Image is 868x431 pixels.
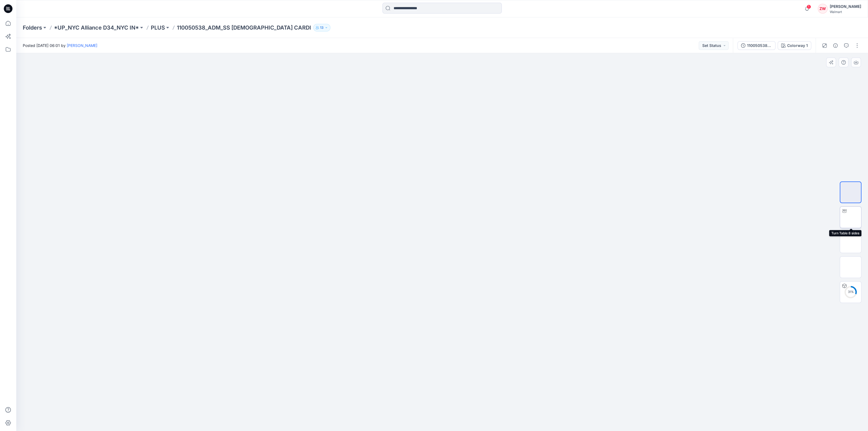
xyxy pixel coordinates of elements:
[818,4,828,14] div: ZW
[747,43,772,49] div: 110050538_ADM_SS [DEMOGRAPHIC_DATA] CARDI
[23,43,97,48] span: Posted [DATE] 06:01 by
[54,24,139,31] a: *UP_NYC Alliance D34_NYC IN*
[778,41,811,50] button: Colorway 1
[807,5,811,9] span: 1
[738,41,776,50] button: 110050538_ADM_SS [DEMOGRAPHIC_DATA] CARDI
[787,43,808,49] div: Colorway 1
[830,10,861,14] div: Walmart
[831,41,840,50] button: Details
[844,290,857,294] div: 31 %
[320,25,324,31] p: 13
[151,24,165,31] a: PLUS
[177,24,311,31] p: 110050538_ADM_SS [DEMOGRAPHIC_DATA] CARDI
[67,43,97,48] a: [PERSON_NAME]
[313,24,330,31] button: 13
[830,3,861,10] div: [PERSON_NAME]
[23,24,42,31] a: Folders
